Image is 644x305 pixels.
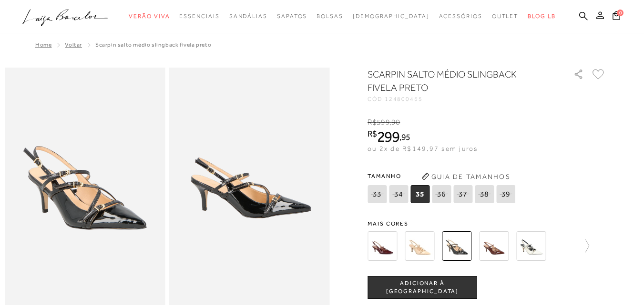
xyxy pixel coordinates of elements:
[129,8,170,25] a: noSubCategoriesText
[368,118,377,127] i: R$
[385,96,423,102] span: 124800465
[405,231,434,261] img: SCARPIN SALTO MÉDIO SLINGBACK FIVELA NATA
[442,231,471,261] img: SCARPIN SALTO MÉDIO SLINGBACK FIVELA PRETO
[368,185,387,203] span: 33
[479,231,509,261] img: SCARPIN SALTO MÉDIO SLINGBACK FIVELAS GANACHE
[475,185,494,203] span: 38
[277,13,307,20] span: Sapatos
[368,279,477,296] span: ADICIONAR À [GEOGRAPHIC_DATA]
[368,68,546,94] h1: SCARPIN SALTO MÉDIO SLINGBACK FIVELA PRETO
[516,231,546,261] img: SCARPIN SALTO MÉDIO SLINGBACK FIVELAS GELO
[439,8,482,25] a: noSubCategoriesText
[368,231,397,261] img: SCARPIN SALTO MÉDIO SLINGBACK FIVELA MALBEC
[179,8,219,25] a: noSubCategoriesText
[496,185,515,203] span: 39
[129,13,170,20] span: Verão Viva
[389,185,408,203] span: 34
[617,10,624,16] span: 0
[368,129,377,138] i: R$
[390,118,400,127] i: ,
[391,118,400,127] span: 90
[368,96,558,102] div: CÓD:
[353,8,429,25] a: noSubCategoriesText
[439,13,482,20] span: Acessórios
[377,118,389,127] span: 599
[410,185,429,203] span: 35
[368,145,478,152] span: ou 2x de R$149,97 sem juros
[418,169,513,184] button: Guia de Tamanhos
[377,128,399,145] span: 299
[353,13,429,20] span: [DEMOGRAPHIC_DATA]
[399,133,410,141] i: ,
[179,13,219,20] span: Essenciais
[453,185,472,203] span: 37
[528,13,555,20] span: BLOG LB
[229,8,267,25] a: noSubCategoriesText
[95,41,211,48] span: SCARPIN SALTO MÉDIO SLINGBACK FIVELA PRETO
[368,221,606,226] span: Mais cores
[492,13,519,20] span: Outlet
[35,41,51,48] a: Home
[368,169,518,183] span: Tamanho
[528,8,555,25] a: BLOG LB
[368,276,477,299] button: ADICIONAR À [GEOGRAPHIC_DATA]
[317,8,343,25] a: noSubCategoriesText
[492,8,519,25] a: noSubCategoriesText
[65,41,82,48] a: Voltar
[610,10,623,23] button: 0
[229,13,267,20] span: Sandálias
[277,8,307,25] a: noSubCategoriesText
[401,132,410,142] span: 95
[432,185,451,203] span: 36
[317,13,343,20] span: Bolsas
